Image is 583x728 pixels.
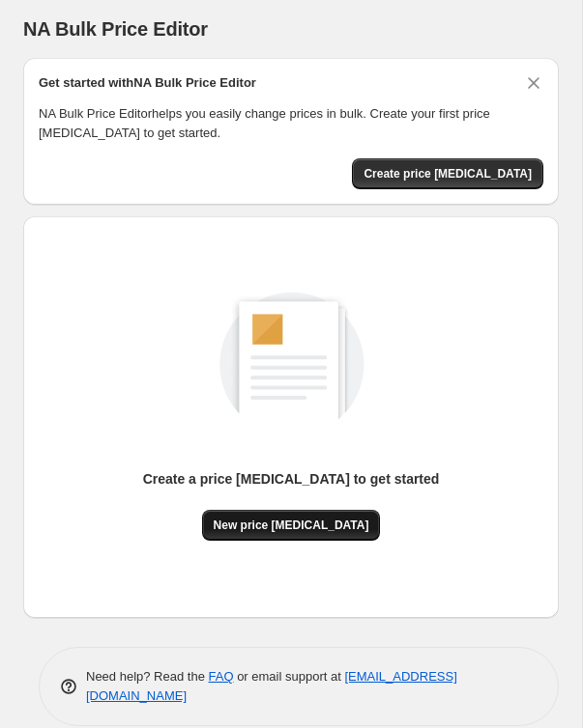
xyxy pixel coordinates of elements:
button: Dismiss card [524,73,543,93]
a: FAQ [209,669,234,684]
p: NA Bulk Price Editor helps you easily change prices in bulk. Create your first price [MEDICAL_DAT... [39,104,543,143]
span: or email support at [234,669,345,684]
button: New price [MEDICAL_DATA] [202,510,381,541]
span: New price [MEDICAL_DATA] [214,518,369,533]
span: Need help? Read the [86,669,209,684]
span: Create price [MEDICAL_DATA] [364,166,532,182]
span: NA Bulk Price Editor [23,18,208,40]
button: Create price change job [352,158,543,189]
p: Create a price [MEDICAL_DATA] to get started [143,469,440,489]
h2: Get started with NA Bulk Price Editor [39,73,256,93]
